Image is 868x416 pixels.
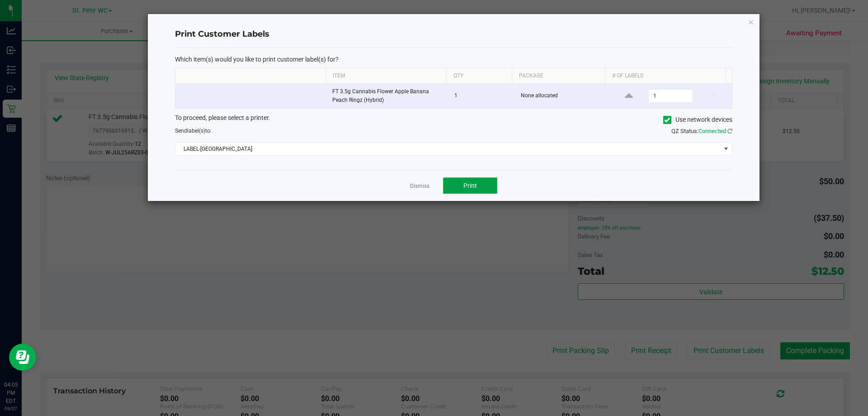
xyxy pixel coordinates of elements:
[663,115,732,124] label: Use network devices
[698,128,726,134] span: Connected
[515,84,610,108] td: None allocated
[325,68,446,84] th: Item
[175,128,212,134] span: Send to:
[410,182,429,190] a: Dismiss
[671,128,732,134] span: QZ Status:
[187,128,205,134] span: label(s)
[175,143,721,155] span: LABEL-[GEOGRAPHIC_DATA]
[9,344,36,371] iframe: Resource center
[443,177,497,194] button: Print
[449,84,515,108] td: 1
[463,182,477,189] span: Print
[446,68,512,84] th: Qty
[168,113,739,127] div: To proceed, please select a printer.
[175,55,732,63] p: Which item(s) would you like to print customer label(s) for?
[512,68,605,84] th: Package
[605,68,726,84] th: # of labels
[175,29,732,40] h4: Print Customer Labels
[327,84,449,108] td: FT 3.5g Cannabis Flower Apple Banana Peach Ringz (Hybrid)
